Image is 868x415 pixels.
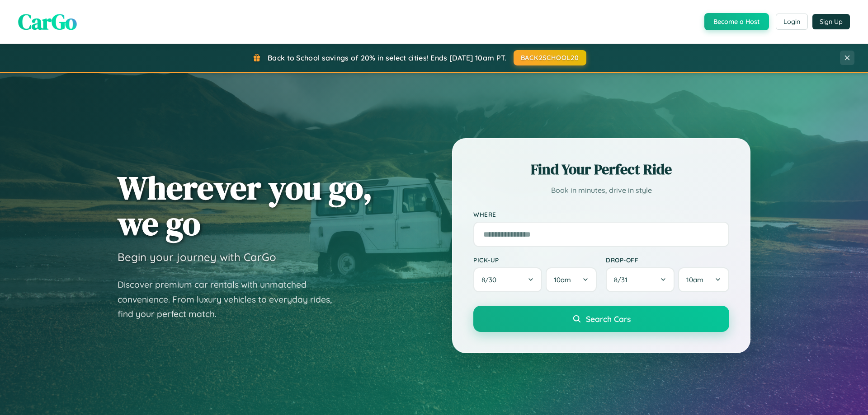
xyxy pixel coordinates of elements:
span: Search Cars [586,314,631,324]
span: 10am [554,275,571,284]
span: 10am [686,275,703,284]
label: Pick-up [473,256,597,264]
button: Search Cars [473,306,729,332]
button: 10am [678,267,729,292]
span: 8 / 30 [481,275,501,284]
h2: Find Your Perfect Ride [473,159,729,179]
span: Back to School savings of 20% in select cities! Ends [DATE] 10am PT. [268,53,506,62]
p: Discover premium car rentals with unmatched convenience. From luxury vehicles to everyday rides, ... [118,277,344,322]
label: Drop-off [606,256,729,264]
button: BACK2SCHOOL20 [514,50,586,65]
span: CarGo [18,7,77,37]
button: 8/30 [473,267,542,292]
button: 8/31 [606,267,675,292]
button: Become a Host [704,13,769,30]
h1: Wherever you go, we go [118,170,373,241]
button: Login [776,14,808,30]
label: Where [473,210,729,218]
button: 10am [546,267,597,292]
h3: Begin your journey with CarGo [118,250,276,264]
p: Book in minutes, drive in style [473,184,729,197]
button: Sign Up [812,14,850,29]
span: 8 / 31 [614,275,632,284]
